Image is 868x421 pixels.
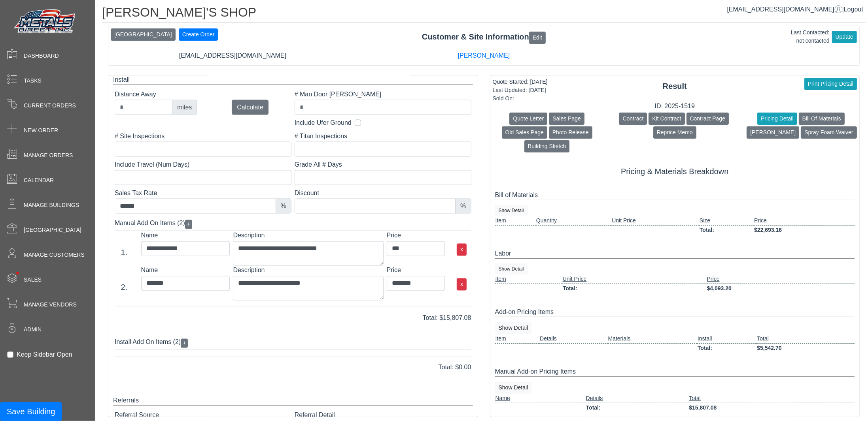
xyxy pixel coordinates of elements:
[697,334,756,344] td: Install
[495,263,528,274] button: Show Detail
[233,231,383,241] label: Description
[757,113,797,125] button: Pricing Detail
[113,75,473,85] div: Install
[495,322,532,334] button: Show Detail
[276,199,291,214] div: %
[8,260,28,286] span: •
[24,201,79,209] span: Manage Buildings
[586,394,689,403] td: Details
[24,151,73,160] span: Manage Orders
[586,403,689,412] td: Total:
[495,307,855,317] div: Add-on Pricing Items
[707,284,855,293] td: $4,093.20
[539,334,607,344] td: Details
[115,217,471,231] div: Manual Add On Items (2)
[110,282,138,293] div: 2.
[233,266,383,275] label: Description
[24,126,58,135] span: New Order
[295,411,471,420] label: Referral Detail
[608,334,697,344] td: Materials
[110,247,138,259] div: 1.
[108,31,859,43] div: Customer & Site Information
[295,90,471,99] label: # Man Door [PERSON_NAME]
[493,94,548,103] div: Sold On:
[509,113,547,125] button: Quote Letter
[804,78,857,90] button: Print Pricing Detail
[295,118,352,128] label: Include Ufer Ground
[495,394,586,403] td: Name
[17,350,72,359] label: Keep Sidebar Open
[115,90,197,99] label: Distance Away
[107,51,358,60] div: [EMAIL_ADDRESS][DOMAIN_NAME]
[387,266,445,275] label: Price
[24,176,54,184] span: Calendar
[562,284,707,293] td: Total:
[115,336,471,350] div: Install Add On Items (2)
[493,78,548,86] div: Quote Started: [DATE]
[611,216,699,226] td: Unit Price
[24,77,42,85] span: Tasks
[179,28,218,41] button: Create Order
[756,334,855,344] td: Total
[495,367,855,377] div: Manual Add-on Pricing Items
[113,396,473,406] div: Referrals
[24,325,42,334] span: Admin
[536,216,611,226] td: Quantity
[529,32,546,44] button: Edit
[799,113,845,125] button: Bill Of Materials
[24,101,76,110] span: Current Orders
[109,363,477,372] div: Total: $0.00
[754,225,855,235] td: $22,693.16
[115,188,291,198] label: Sales Tax Rate
[495,249,855,259] div: Labor
[111,28,176,41] button: [GEOGRAPHIC_DATA]
[688,394,855,403] td: Total
[747,126,799,139] button: [PERSON_NAME]
[495,190,855,200] div: Bill of Materials
[502,126,547,139] button: Old Sales Page
[688,403,855,412] td: $15,807.08
[24,52,59,60] span: Dashboard
[707,274,855,284] td: Price
[791,28,830,45] div: Last Contacted: not contacted
[524,140,570,152] button: Building Sketch
[115,411,291,420] label: Referral Source
[727,6,842,13] a: [EMAIL_ADDRESS][DOMAIN_NAME]
[490,80,860,92] div: Result
[458,52,510,59] a: [PERSON_NAME]
[295,160,471,169] label: Grade All # Days
[141,231,230,241] label: Name
[185,220,192,229] button: +
[495,205,528,216] button: Show Detail
[457,244,467,256] button: x
[295,188,471,198] label: Discount
[495,274,562,284] td: Item
[495,334,540,344] td: Item
[619,113,647,125] button: Contract
[232,100,269,115] button: Calculate
[109,314,477,323] div: Total: $15,807.08
[493,86,548,94] div: Last Updated: [DATE]
[756,343,855,353] td: $5,542.70
[495,382,532,394] button: Show Detail
[801,126,857,139] button: Spray Foam Waiver
[832,31,857,43] button: Update
[24,226,81,234] span: [GEOGRAPHIC_DATA]
[24,251,85,259] span: Manage Customers
[699,216,754,226] td: Size
[754,216,855,226] td: Price
[115,160,291,169] label: Include Travel (Num Days)
[115,132,291,141] label: # Site Inspections
[686,113,729,125] button: Contract Page
[295,132,471,141] label: # Titan Inspections
[562,274,707,284] td: Unit Price
[12,7,79,36] img: Metals Direct Inc Logo
[457,278,467,291] button: x
[549,113,584,125] button: Sales Page
[387,231,445,241] label: Price
[549,126,592,139] button: Photo Release
[181,339,188,348] button: +
[844,6,863,13] span: Logout
[141,266,230,275] label: Name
